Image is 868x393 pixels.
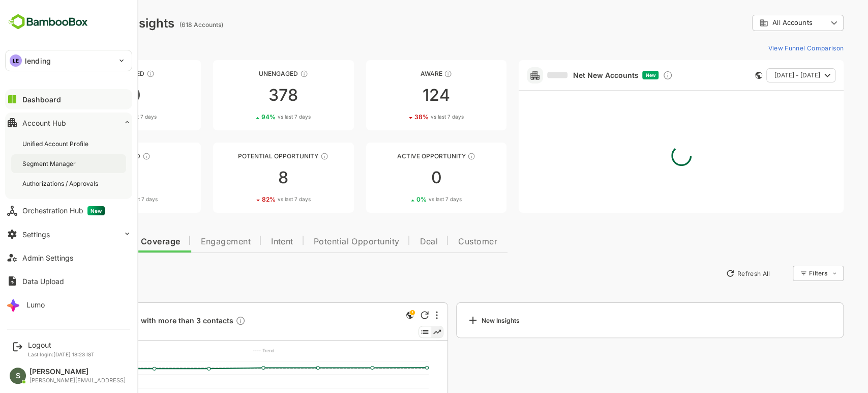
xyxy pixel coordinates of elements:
[772,264,808,283] div: Filters
[87,206,105,215] span: New
[331,143,471,213] a: Active OpportunityThese accounts have open opportunities which might be at any of the Sales Stage...
[368,309,380,323] div: This is a global insight. Segment selection is not applicable for this view
[144,21,191,29] ag: (618 Accounts)
[46,385,55,390] text: 300
[512,71,603,80] a: Net New Accounts
[5,294,132,315] button: Lumo
[29,377,126,384] div: [PERSON_NAME][EMAIL_ADDRESS]
[177,152,318,160] div: Potential Opportunity
[384,238,402,246] span: Deal
[226,195,275,203] div: 82 %
[432,152,440,160] div: These accounts have open opportunities which might be at any of the Sales Stages
[242,113,275,121] span: vs last 7 days
[724,18,792,27] div: All Accounts
[89,195,122,203] span: vs last 7 days
[610,72,620,78] span: New
[24,87,165,103] div: 90
[278,238,364,246] span: Potential Opportunity
[46,358,55,364] text: 500
[24,152,165,160] div: Engaged
[10,368,26,384] div: S
[385,311,393,319] div: Refresh
[26,300,45,309] div: Lumo
[379,113,428,121] div: 38 %
[400,311,402,319] div: More
[242,195,275,203] span: vs last 7 days
[331,152,471,160] div: Active Opportunity
[111,70,119,78] div: These accounts have not been engaged with for a defined time period
[421,302,809,338] a: New Insights
[74,113,121,121] div: 15 %
[264,70,273,78] div: These accounts have not shown enough engagement and need nurturing
[381,195,426,203] div: 0 %
[165,238,215,246] span: Engagement
[431,314,484,326] div: New Insights
[177,70,318,77] div: Unengaged
[35,238,144,246] span: Data Quality and Coverage
[22,277,64,286] div: Data Upload
[627,70,637,80] div: Discover new ICP-fit accounts showing engagement — via intent surges, anonymous website visits, L...
[408,70,416,78] div: These accounts have just entered the buying cycle and need further nurturing
[24,60,165,130] a: UnreachedThese accounts have not been engaged with for a defined time period9015%vs last 7 days
[5,271,132,291] button: Data Upload
[6,50,132,71] div: LElending
[731,68,800,82] button: [DATE] - [DATE]
[54,316,210,327] span: 453 Accounts with more than 3 contacts
[200,316,210,327] div: Description not present
[331,170,471,186] div: 0
[423,238,462,246] span: Customer
[177,170,318,186] div: 8
[331,87,471,103] div: 124
[177,87,318,103] div: 378
[73,195,122,203] div: 82 %
[88,113,121,121] span: vs last 7 days
[5,224,132,244] button: Settings
[22,206,105,215] div: Orchestration Hub
[22,179,100,188] div: Authorizations / Approvals
[24,70,165,77] div: Unreached
[685,265,739,282] button: Refresh All
[107,152,115,160] div: These accounts are warm, further nurturing would qualify them to MQAs
[235,238,258,246] span: Intent
[393,195,426,203] span: vs last 7 days
[22,119,66,127] div: Account Hub
[10,54,22,67] div: LE
[22,95,61,104] div: Dashboard
[331,60,471,130] a: AwareThese accounts have just entered the buying cycle and need further nurturing12438%vs last 7 ...
[28,341,95,349] div: Logout
[331,70,471,77] div: Aware
[22,159,78,168] div: Segment Manager
[24,16,139,31] div: Dashboard Insights
[739,69,785,82] span: [DATE] - [DATE]
[5,89,132,109] button: Dashboard
[226,113,275,121] div: 94 %
[29,368,126,376] div: [PERSON_NAME]
[24,143,165,213] a: EngagedThese accounts are warm, further nurturing would qualify them to MQAs1882%vs last 7 days
[716,13,808,33] div: All Accounts
[177,143,318,213] a: Potential OpportunityThese accounts are MQAs and can be passed on to Inside Sales882%vs last 7 days
[285,152,293,160] div: These accounts are MQAs and can be passed on to Inside Sales
[728,40,808,56] button: View Funnel Comparison
[737,19,776,26] span: All Accounts
[28,351,95,357] p: Last login: [DATE] 18:23 IST
[773,269,792,277] div: Filters
[5,201,132,221] button: Orchestration HubNew
[5,247,132,268] button: Admin Settings
[395,113,428,121] span: vs last 7 days
[217,348,239,353] text: ---- Trend
[5,113,132,133] button: Account Hub
[46,372,55,377] text: 400
[24,264,99,283] button: New Insights
[5,12,91,32] img: BambooboxFullLogoMark.5f36c76dfaba33ec1ec1367b70bb1252.svg
[720,72,727,79] div: This card does not support filter and segments
[54,316,214,327] a: 453 Accounts with more than 3 contactsDescription not present
[25,55,51,66] p: lending
[177,60,318,130] a: UnengagedThese accounts have not shown enough engagement and need nurturing37894%vs last 7 days
[22,254,73,262] div: Admin Settings
[24,170,165,186] div: 18
[22,230,50,239] div: Settings
[22,139,91,148] div: Unified Account Profile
